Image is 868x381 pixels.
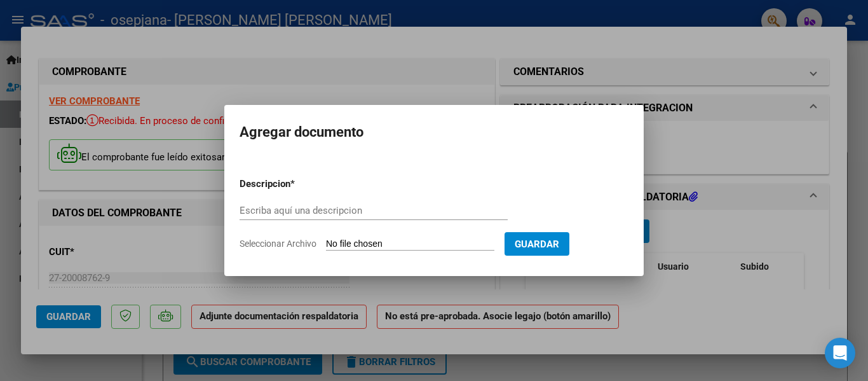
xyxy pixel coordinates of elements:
p: Descripcion [240,177,356,191]
button: Guardar [505,232,569,256]
h2: Agregar documento [240,120,628,144]
span: Seleccionar Archivo [240,239,316,249]
span: Guardar [515,239,559,250]
div: Open Intercom Messenger [825,338,855,368]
